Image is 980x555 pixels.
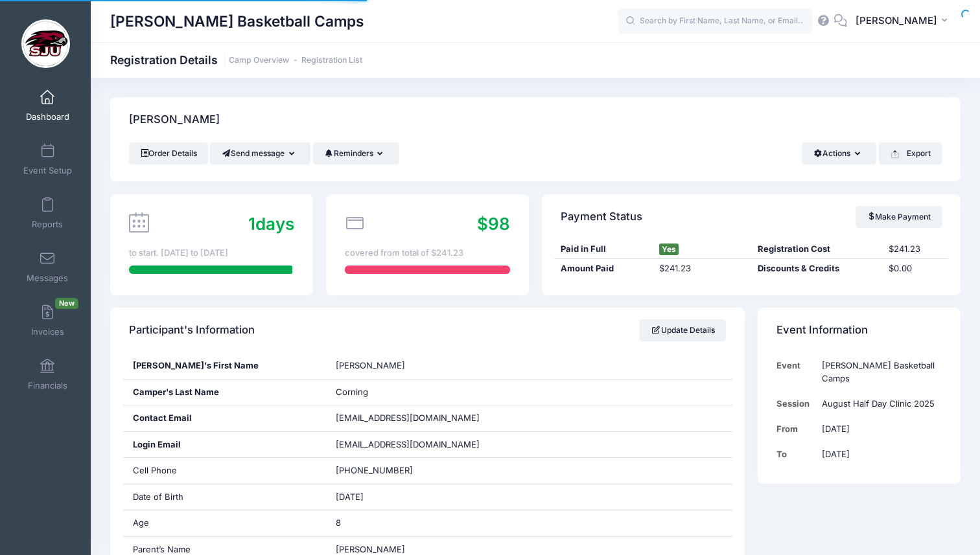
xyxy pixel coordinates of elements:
[882,262,948,275] div: $0.00
[816,416,942,442] td: [DATE]
[129,102,220,139] h4: [PERSON_NAME]
[847,6,961,36] button: [PERSON_NAME]
[110,53,362,67] h1: Registration Details
[882,243,948,256] div: $241.23
[816,353,942,391] td: [PERSON_NAME] Basketball Camps
[123,484,326,510] div: Date of Birth
[129,142,208,164] a: Order Details
[210,142,310,164] button: Send message
[776,442,816,467] td: To
[32,219,63,230] span: Reports
[23,165,72,176] span: Event Setup
[21,19,70,68] img: Cindy Griffin Basketball Camps
[17,298,78,343] a: InvoicesNew
[336,387,368,397] span: Corning
[816,391,942,416] td: August Half Day Clinic 2025
[27,273,68,284] span: Messages
[856,206,942,228] a: Make Payment
[301,56,362,65] a: Registration List
[653,262,751,275] div: $241.23
[816,442,942,467] td: [DATE]
[554,243,653,256] div: Paid in Full
[802,142,876,164] button: Actions
[123,405,326,431] div: Contact Email
[17,190,78,236] a: Reports
[879,142,942,164] button: Export
[313,142,399,164] button: Reminders
[776,312,868,349] h4: Event Information
[336,413,480,423] span: [EMAIL_ADDRESS][DOMAIN_NAME]
[129,312,255,349] h4: Participant's Information
[776,391,816,416] td: Session
[123,510,326,536] div: Age
[554,262,653,275] div: Amount Paid
[229,56,289,65] a: Camp Overview
[123,458,326,484] div: Cell Phone
[26,111,69,122] span: Dashboard
[561,198,642,235] h4: Payment Status
[659,244,679,255] span: Yes
[123,432,326,458] div: Login Email
[336,360,405,370] span: [PERSON_NAME]
[336,438,498,451] span: [EMAIL_ADDRESS][DOMAIN_NAME]
[336,492,364,502] span: [DATE]
[17,352,78,397] a: Financials
[248,211,294,236] div: days
[776,353,816,391] td: Event
[751,262,882,275] div: Discounts & Credits
[17,137,78,182] a: Event Setup
[336,544,405,554] span: [PERSON_NAME]
[336,465,413,475] span: [PHONE_NUMBER]
[751,243,882,256] div: Registration Cost
[17,244,78,289] a: Messages
[17,83,78,128] a: Dashboard
[336,517,341,528] span: 8
[55,298,78,309] span: New
[856,14,937,28] span: [PERSON_NAME]
[110,6,364,36] h1: [PERSON_NAME] Basketball Camps
[618,8,812,34] input: Search by First Name, Last Name, or Email...
[123,353,326,379] div: [PERSON_NAME]'s First Name
[123,379,326,405] div: Camper's Last Name
[129,247,294,260] div: to start. [DATE] to [DATE]
[31,326,64,337] span: Invoices
[477,214,510,234] span: $98
[640,319,726,341] a: Update Details
[776,416,816,442] td: From
[345,247,510,260] div: covered from total of $241.23
[248,214,255,234] span: 1
[28,380,67,391] span: Financials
